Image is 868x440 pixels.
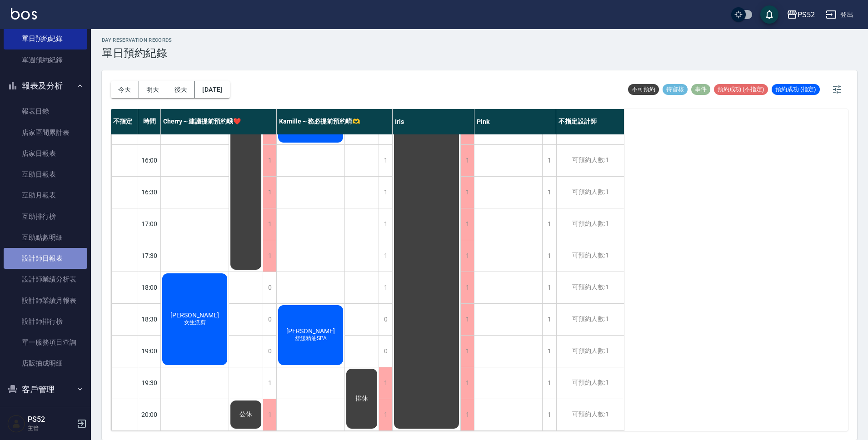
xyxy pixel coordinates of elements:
[798,9,815,20] div: PS52
[161,109,277,134] div: Cherry～建議提前預約哦❤️
[542,399,556,430] div: 1
[4,401,87,425] button: 行銷工具
[542,304,556,335] div: 1
[4,227,87,248] a: 互助點數明細
[284,327,337,335] span: [PERSON_NAME]
[691,85,710,94] span: 事件
[4,143,87,164] a: 店家日報表
[138,109,161,134] div: 時間
[822,6,857,23] button: 登出
[102,47,172,59] h3: 單日預約紀錄
[263,367,276,399] div: 1
[169,311,221,319] span: [PERSON_NAME]
[28,415,74,424] h5: PS52
[379,208,392,240] div: 1
[460,177,474,208] div: 1
[293,335,329,342] span: 舒緩精油SPA
[138,399,161,430] div: 20:00
[4,185,87,206] a: 互助月報表
[111,81,139,98] button: 今天
[4,101,87,122] a: 報表目錄
[354,395,370,403] span: 排休
[556,208,624,240] div: 可預約人數:1
[167,81,195,98] button: 後天
[263,272,276,303] div: 0
[556,177,624,208] div: 可預約人數:1
[263,208,276,240] div: 1
[542,145,556,176] div: 1
[138,208,161,240] div: 17:00
[393,109,474,134] div: Iris
[714,85,768,94] span: 預約成功 (不指定)
[556,367,624,399] div: 可預約人數:1
[556,109,624,134] div: 不指定設計師
[542,272,556,303] div: 1
[628,85,659,94] span: 不可預約
[379,304,392,335] div: 0
[542,240,556,272] div: 1
[4,74,87,98] button: 報表及分析
[663,85,688,94] span: 待審核
[138,144,161,176] div: 16:00
[277,109,393,134] div: Kamille～務必提前預約唷🫶
[542,177,556,208] div: 1
[263,304,276,335] div: 0
[182,319,208,326] span: 女生洗剪
[556,336,624,367] div: 可預約人數:1
[556,145,624,176] div: 可預約人數:1
[238,410,254,419] span: 公休
[4,269,87,290] a: 設計師業績分析表
[783,5,818,24] button: PS52
[4,28,87,49] a: 單日預約紀錄
[138,303,161,335] div: 18:30
[474,109,556,134] div: Pink
[379,336,392,367] div: 0
[379,367,392,399] div: 1
[379,240,392,272] div: 1
[4,378,87,401] button: 客戶管理
[542,336,556,367] div: 1
[139,81,167,98] button: 明天
[4,248,87,269] a: 設計師日報表
[4,290,87,311] a: 設計師業績月報表
[4,49,87,70] a: 單週預約紀錄
[4,332,87,353] a: 單一服務項目查詢
[4,122,87,143] a: 店家區間累計表
[542,367,556,399] div: 1
[4,206,87,227] a: 互助排行榜
[542,208,556,240] div: 1
[460,272,474,303] div: 1
[263,177,276,208] div: 1
[379,177,392,208] div: 1
[138,240,161,272] div: 17:30
[138,335,161,367] div: 19:00
[460,399,474,430] div: 1
[556,304,624,335] div: 可預約人數:1
[138,367,161,399] div: 19:30
[4,164,87,185] a: 互助日報表
[138,272,161,303] div: 18:00
[460,240,474,272] div: 1
[102,37,172,43] h2: day Reservation records
[760,5,778,24] button: save
[379,145,392,176] div: 1
[263,145,276,176] div: 1
[460,367,474,399] div: 1
[772,85,820,94] span: 預約成功 (指定)
[556,399,624,430] div: 可預約人數:1
[263,336,276,367] div: 0
[556,272,624,303] div: 可預約人數:1
[4,353,87,374] a: 店販抽成明細
[28,424,74,432] p: 主管
[460,336,474,367] div: 1
[556,240,624,272] div: 可預約人數:1
[138,176,161,208] div: 16:30
[4,311,87,332] a: 設計師排行榜
[195,81,229,98] button: [DATE]
[11,8,37,20] img: Logo
[111,109,138,134] div: 不指定
[460,304,474,335] div: 1
[263,399,276,430] div: 1
[7,415,25,433] img: Person
[460,145,474,176] div: 1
